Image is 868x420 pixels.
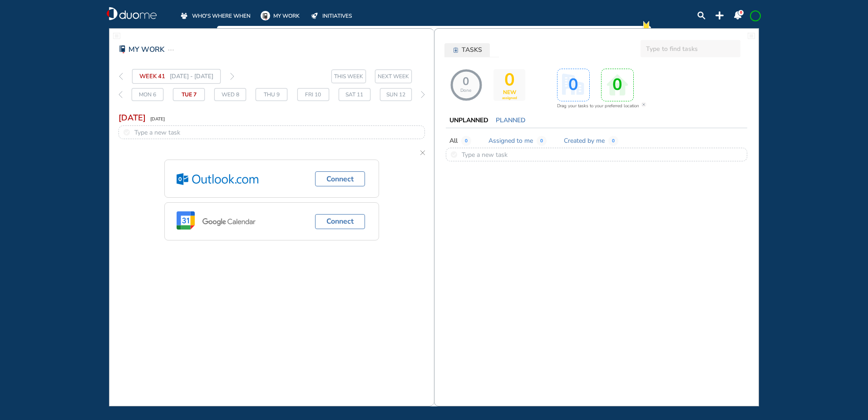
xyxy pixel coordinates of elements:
button: tasks-icon-6184adTASKS [444,43,490,57]
div: cross-thin [416,146,429,160]
span: WEEK 41 [139,71,165,82]
img: whoswherewhen-off.a3085474.svg [181,12,187,19]
span: THIS WEEK [334,72,363,81]
span: NEXT WEEK [378,72,409,81]
span: TASKS [462,45,482,55]
span: 0 [452,75,479,93]
span: Created by me [564,136,605,145]
img: thin-left-arrow-grey.f0cbfd8f.svg [118,91,123,98]
span: assigned [502,96,517,100]
div: thin-left-arrow-grey [118,69,123,84]
div: mywork-red-on [118,45,126,53]
img: task-ellipse.fef7074b.svg [168,45,174,55]
img: mywork-on.5af487f3.svg [261,11,270,20]
div: thin-left-arrow-grey [118,88,123,101]
div: activity-box [557,69,590,101]
input: Type to find tasks [641,40,740,57]
button: Created by me [560,135,608,147]
button: PLANNED [492,115,529,126]
img: initiatives-off.b77ef7b9.svg [311,13,318,19]
img: round_unchecked.fea2151d.svg [123,129,130,135]
span: INITIATIVES [322,11,352,20]
a: INITIATIVES [310,11,352,20]
button: UNPLANNED [446,115,492,126]
button: All [446,135,461,147]
button: next-week [375,70,412,83]
span: WHO'S WHERE WHEN [192,11,251,20]
div: fullwidthpage [113,32,120,40]
img: fullwidthpage.7645317a.svg [113,32,120,40]
span: Drag your tasks to your preferred location [557,101,639,110]
span: All [449,136,458,145]
span: 0 [503,70,516,96]
div: tasks-icon-6184ad [453,47,459,54]
img: thin-right-arrow-grey.874f3e01.svg [421,91,425,98]
img: cross-bg.b2a90242.svg [641,101,647,108]
div: NaN% 0/0 [450,69,482,101]
span: Assigned to me [488,136,533,145]
div: whoswherewhen-off [179,11,189,20]
span: UNPLANNED [449,116,488,125]
img: google.ed9f6f52.svg [177,211,262,231]
div: notification-panel-on [734,11,742,20]
div: search-lens [697,11,705,20]
span: Connect [326,174,354,185]
span: [DATE] [118,112,146,123]
img: thin-right-arrow-grey.874f3e01.svg [230,73,234,80]
img: fullwidthpage.7645317a.svg [748,32,755,40]
button: this-week [331,70,366,83]
span: 0 [608,136,618,146]
div: duome-logo-whitelogo [107,7,157,20]
img: thin-left-arrow-grey.f0cbfd8f.svg [119,73,123,80]
span: MY WORK [128,44,164,55]
button: Assigned to me [485,135,537,147]
img: tasks-icon-6184ad.77ad149c.svg [454,47,458,53]
img: cross-thin.6f54a4cd.svg [420,150,425,155]
span: NEW [503,90,516,96]
div: thin-right-arrow-grey [421,88,425,101]
img: round_unchecked.fea2151d.svg [451,151,457,158]
img: search-lens.23226280.svg [697,11,705,20]
img: plus-topbar.b126d2c6.svg [715,11,724,20]
div: round_unchecked [451,151,457,158]
div: round_unchecked [123,129,130,135]
span: MY WORK [273,11,300,20]
a: MY WORK [261,11,300,20]
div: activity-box [493,69,525,101]
a: duome-logo-whitelogologo-notext [107,7,157,20]
span: 0 [740,10,742,15]
button: Connect [315,171,365,186]
span: Connect [326,216,354,227]
div: google [177,211,262,231]
div: activity-box [601,69,634,101]
img: mywork-red-on.755fc005.svg [118,45,126,53]
span: [DATE] [150,114,165,125]
img: outlook.05b6f53f.svg [177,173,258,185]
span: Done [460,88,471,94]
button: Connect [315,214,365,229]
a: WHO'S WHERE WHEN [179,11,251,20]
div: plus-topbar [715,11,724,20]
span: 0 [461,136,471,146]
div: initiatives-off [310,11,319,20]
img: new-notification.cd065810.svg [641,19,651,33]
span: 0 [537,136,547,146]
span: PLANNED [496,116,526,125]
span: [DATE] - [DATE] [170,71,213,82]
div: outlook [177,173,258,185]
img: notification-panel-on.a48c1939.svg [734,11,742,20]
div: new-notification [641,19,651,33]
div: thin-right-arrow-grey [230,69,234,84]
div: mywork-on [261,11,270,20]
div: task-ellipse [168,45,174,55]
div: cross-bg [641,101,647,108]
img: duome-logo-whitelogo.b0ca3abf.svg [107,7,157,20]
div: fullwidthpage [748,32,755,40]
